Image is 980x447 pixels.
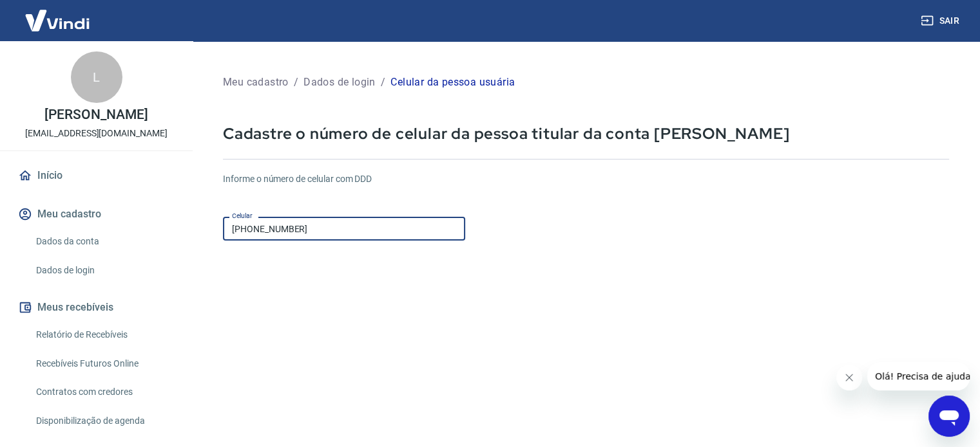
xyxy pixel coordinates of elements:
[223,123,949,143] p: Cadastre o número de celular da pessoa titular da conta [PERSON_NAME]
[232,211,253,221] label: Celular
[31,351,177,377] a: Recebíveis Futuros Online
[836,365,862,390] iframe: Fechar mensagem
[71,51,122,103] div: L
[31,228,177,255] a: Dados da conta
[31,257,177,284] a: Dados de login
[390,75,515,90] p: Celular da pessoa usuária
[381,75,385,90] p: /
[31,408,177,434] a: Disponibilização de agenda
[8,9,108,19] span: Olá! Precisa de ajuda?
[15,200,177,228] button: Meu cadastro
[223,172,949,186] h6: Informe o número de celular com DDD
[44,108,148,122] p: [PERSON_NAME]
[31,322,177,348] a: Relatório de Recebíveis
[918,9,965,33] button: Sair
[31,379,177,405] a: Contratos com credores
[294,75,298,90] p: /
[25,127,168,140] p: [EMAIL_ADDRESS][DOMAIN_NAME]
[15,293,177,322] button: Meus recebíveis
[15,161,177,190] a: Início
[303,75,376,90] p: Dados de login
[15,1,99,40] img: Vindi
[223,75,289,90] p: Meu cadastro
[928,396,970,437] iframe: Botão para abrir a janela de mensagens
[867,362,970,390] iframe: Mensagem da empresa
